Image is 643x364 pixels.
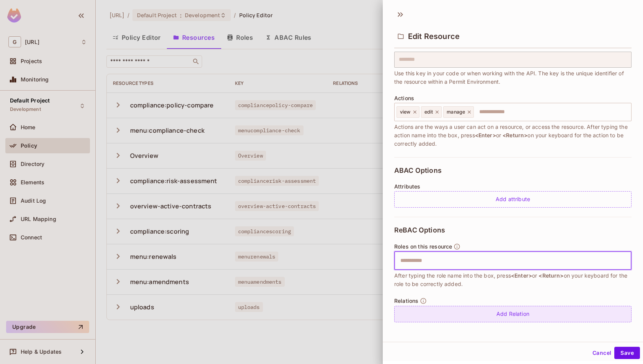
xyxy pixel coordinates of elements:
[394,184,421,190] span: Attributes
[397,106,419,118] div: view
[421,106,442,118] div: edit
[394,244,452,250] span: Roles on this resource
[511,272,532,279] span: <Enter>
[394,226,445,234] span: ReBAC Options
[394,167,442,174] span: ABAC Options
[539,272,563,279] span: <Return>
[394,271,632,288] span: After typing the role name into the box, press or on your keyboard for the role to be correctly a...
[394,95,414,101] span: Actions
[394,306,632,322] div: Add Relation
[589,347,614,359] button: Cancel
[394,191,632,208] div: Add attribute
[614,347,640,359] button: Save
[443,106,474,118] div: manage
[394,69,632,86] span: Use this key in your code or when working with the API. The key is the unique identifier of the r...
[447,109,465,115] span: manage
[408,32,460,41] span: Edit Resource
[394,298,418,304] span: Relations
[503,132,527,138] span: <Return>
[394,123,632,148] span: Actions are the ways a user can act on a resource, or access the resource. After typing the actio...
[424,109,433,115] span: edit
[475,132,496,138] span: <Enter>
[400,109,411,115] span: view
